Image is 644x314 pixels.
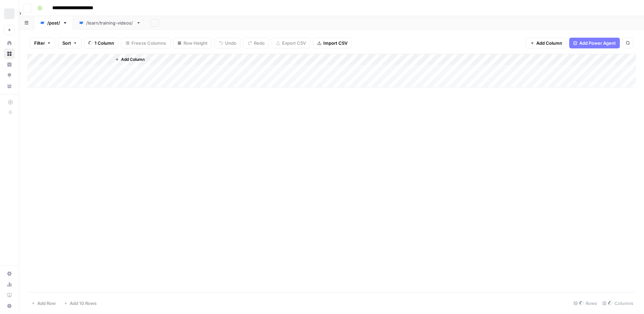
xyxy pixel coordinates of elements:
button: Sort [58,38,82,48]
button: Filter [30,38,55,48]
button: Add 10 Rows [60,298,101,309]
button: Undo [215,38,241,48]
span: Add Column [121,56,145,63]
span: Add Power Agent [579,40,616,46]
a: Usage [4,279,15,290]
span: Import CSV [323,40,347,46]
div: /learn/training-videos/ [86,19,133,26]
div: Columns [600,298,636,309]
button: Row Height [173,38,212,48]
span: Add Row [37,300,56,307]
a: Home [4,38,15,48]
button: 1 Column [84,38,118,48]
div: /post/ [47,19,60,26]
span: 1 Column [95,40,114,46]
button: Add Column [112,55,147,64]
a: /learn/training-videos/ [73,16,147,30]
button: Import CSV [313,38,352,48]
span: Export CSV [282,40,306,46]
span: Undo [225,40,236,46]
a: Learning Hub [4,290,15,301]
button: Help + Support [4,301,15,311]
a: Settings [4,268,15,279]
span: Freeze Columns [131,40,166,46]
a: Your Data [4,81,15,91]
span: Filter [34,40,45,46]
div: Rows [571,298,600,309]
span: Redo [254,40,265,46]
span: Add 10 Rows [70,300,97,307]
span: Sort [62,40,71,46]
a: /post/ [34,16,73,30]
button: Export CSV [272,38,310,48]
a: Insights [4,59,15,70]
a: Opportunities [4,70,15,81]
button: Add Power Agent [569,38,620,48]
span: Add Column [536,40,562,46]
button: Freeze Columns [121,38,170,48]
a: Browse [4,48,15,59]
span: Row Height [183,40,208,46]
button: Add Row [27,298,60,309]
button: Redo [244,38,269,48]
button: Add Column [526,38,567,48]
